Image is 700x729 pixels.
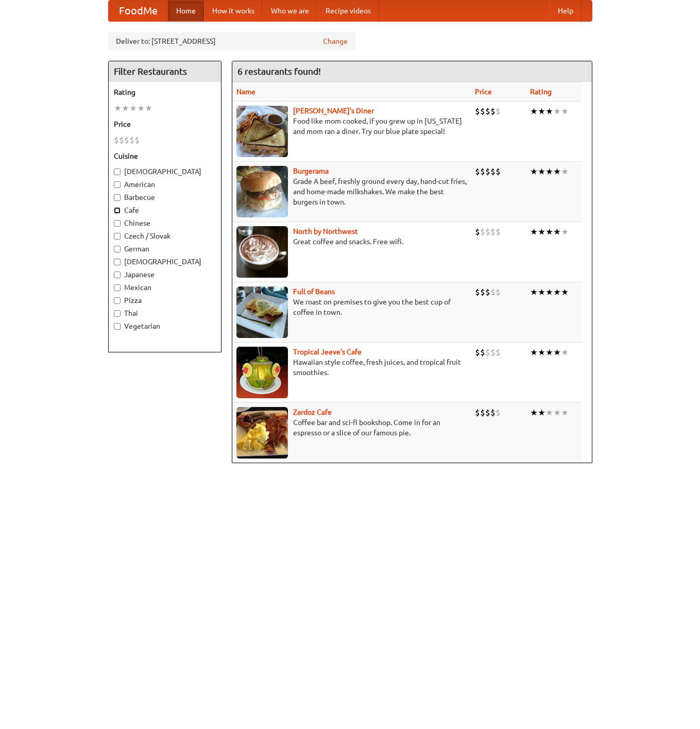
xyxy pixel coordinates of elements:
[114,257,216,267] label: [DEMOGRAPHIC_DATA]
[545,226,553,238] li: ★
[263,1,317,21] a: Who we are
[553,226,561,238] li: ★
[122,103,129,114] li: ★
[293,227,358,235] b: North by Northwest
[114,310,121,317] input: Thai
[490,407,496,418] li: $
[545,286,553,298] li: ★
[293,348,362,356] a: Tropical Jeeve's Cafe
[114,308,216,318] label: Thai
[545,106,553,117] li: ★
[485,226,490,238] li: $
[496,226,501,238] li: $
[114,297,121,304] input: Pizza
[485,286,490,298] li: $
[496,106,501,117] li: $
[109,61,221,82] h4: Filter Restaurants
[485,106,490,117] li: $
[236,106,288,157] img: sallys.jpg
[293,167,329,175] b: Burgerama
[530,106,538,117] li: ★
[561,347,569,358] li: ★
[480,347,485,358] li: $
[114,181,121,188] input: American
[480,407,485,418] li: $
[236,88,255,96] a: Name
[485,166,490,177] li: $
[134,134,140,146] li: $
[561,407,569,418] li: ★
[496,347,501,358] li: $
[553,347,561,358] li: ★
[109,1,168,21] a: FoodMe
[485,407,490,418] li: $
[114,282,216,293] label: Mexican
[530,286,538,298] li: ★
[293,287,335,296] a: Full of Beans
[114,259,121,265] input: [DEMOGRAPHIC_DATA]
[114,179,216,190] label: American
[114,194,121,201] input: Barbecue
[475,166,480,177] li: $
[545,407,553,418] li: ★
[236,116,467,137] p: Food like mom cooked, if you grew up in [US_STATE] and mom ran a diner. Try our blue plate special!
[490,347,496,358] li: $
[496,286,501,298] li: $
[553,166,561,177] li: ★
[561,286,569,298] li: ★
[114,323,121,330] input: Vegetarian
[237,66,321,76] ng-pluralize: 6 restaurants found!
[236,286,288,338] img: beans.jpg
[204,1,263,21] a: How it works
[114,246,121,252] input: German
[114,87,216,97] h5: Rating
[114,272,121,278] input: Japanese
[114,231,216,241] label: Czech / Slovak
[538,407,545,418] li: ★
[545,166,553,177] li: ★
[561,166,569,177] li: ★
[114,166,216,177] label: [DEMOGRAPHIC_DATA]
[561,226,569,238] li: ★
[293,408,332,416] b: Zardoz Cafe
[538,226,545,238] li: ★
[114,168,121,175] input: [DEMOGRAPHIC_DATA]
[114,134,119,146] li: $
[236,226,288,278] img: north.jpg
[538,286,545,298] li: ★
[168,1,204,21] a: Home
[129,103,137,114] li: ★
[538,347,545,358] li: ★
[236,297,467,317] p: We roast on premises to give you the best cup of coffee in town.
[475,347,480,358] li: $
[236,236,467,247] p: Great coffee and snacks. Free wifi.
[550,1,582,21] a: Help
[530,166,538,177] li: ★
[114,119,216,129] h5: Price
[114,218,216,228] label: Chinese
[137,103,145,114] li: ★
[530,407,538,418] li: ★
[317,1,379,21] a: Recipe videos
[114,295,216,306] label: Pizza
[236,407,288,459] img: zardoz.jpg
[475,88,492,96] a: Price
[475,226,480,238] li: $
[129,134,134,146] li: $
[114,220,121,227] input: Chinese
[530,226,538,238] li: ★
[553,106,561,117] li: ★
[114,103,122,114] li: ★
[114,207,121,214] input: Cafe
[538,166,545,177] li: ★
[490,166,496,177] li: $
[490,286,496,298] li: $
[236,176,467,207] p: Grade A beef, freshly ground every day, hand-cut fries, and home-made milkshakes. We make the bes...
[485,347,490,358] li: $
[145,103,152,114] li: ★
[114,244,216,254] label: German
[561,106,569,117] li: ★
[480,286,485,298] li: $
